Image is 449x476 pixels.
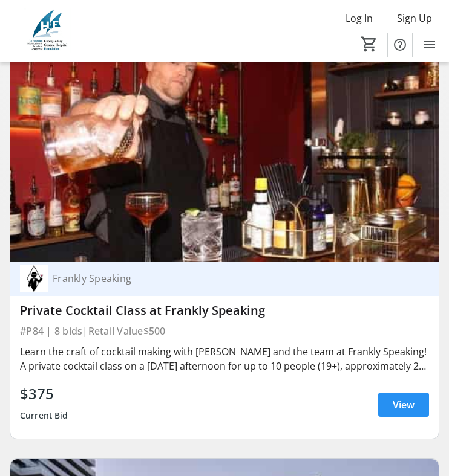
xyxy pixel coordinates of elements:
button: Cart [358,33,380,55]
span: Sign Up [397,11,432,25]
div: Private Cocktail Class at Frankly Speaking [20,303,429,318]
button: Menu [418,33,442,57]
button: Log In [336,8,382,28]
div: Current Bid [20,405,68,426]
button: Sign Up [387,8,442,28]
img: Private Cocktail Class at Frankly Speaking [10,21,439,262]
a: View [378,393,429,417]
div: #P84 | 8 bids | Retail Value $500 [20,323,429,339]
div: $375 [20,383,68,405]
span: View [393,397,415,412]
span: Log In [346,11,373,25]
button: Help [388,33,412,57]
img: Georgian Bay General Hospital Foundation's Logo [7,8,88,54]
div: Frankly Speaking [48,272,415,285]
img: Frankly Speaking [20,265,48,292]
div: Learn the craft of cocktail making with [PERSON_NAME] and the team at Frankly Speaking! A private... [20,344,429,373]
